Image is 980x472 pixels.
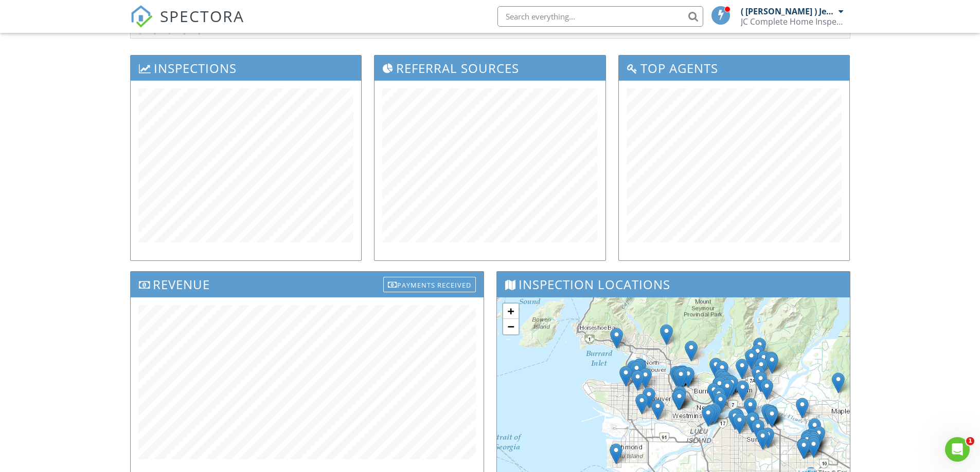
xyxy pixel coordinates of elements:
span: 1 [966,437,974,445]
span: SPECTORA [160,5,244,27]
iframe: Intercom live chat [945,437,970,462]
img: The Best Home Inspection Software - Spectora [130,5,153,28]
a: Zoom out [503,319,519,334]
input: Search everything... [497,6,703,27]
h3: Inspections [131,55,362,81]
h3: Referral Sources [375,55,605,81]
div: Payments Received [383,277,476,292]
h3: Inspection Locations [497,272,850,297]
a: SPECTORA [130,14,244,35]
h3: Top Agents [619,55,850,81]
div: ( [PERSON_NAME] ) Jeewoong [PERSON_NAME] [741,6,836,16]
div: JC Complete Home Inspections [741,16,844,27]
a: Payments Received [383,274,476,291]
h3: Revenue [131,272,484,297]
a: Zoom in [503,304,519,319]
